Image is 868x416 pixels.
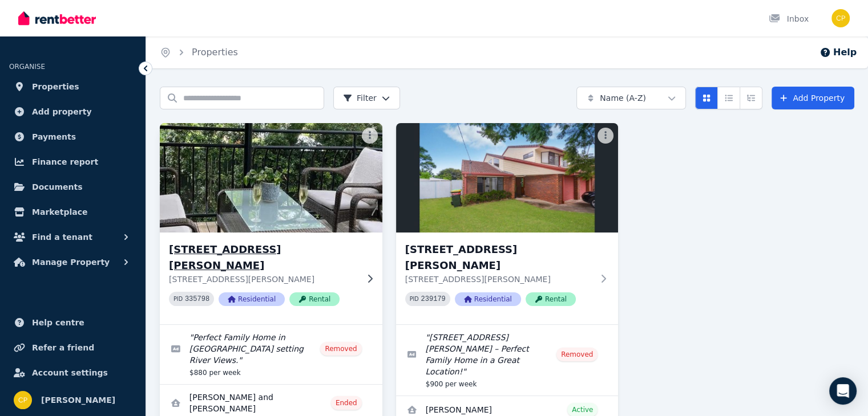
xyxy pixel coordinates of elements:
[185,295,209,303] code: 335798
[9,150,136,173] a: Finance report
[32,230,92,244] span: Find a tenant
[717,87,740,109] button: Compact list view
[333,87,400,109] button: Filter
[169,242,357,274] h3: [STREET_ADDRESS][PERSON_NAME]
[32,316,84,329] span: Help centre
[396,123,619,324] a: 62 McPhail Avenue, Kingscliff[STREET_ADDRESS][PERSON_NAME][STREET_ADDRESS][PERSON_NAME]PID 239179...
[772,87,854,109] a: Add Property
[32,130,76,144] span: Payments
[32,366,108,380] span: Account settings
[769,13,809,25] div: Inbox
[829,377,857,405] div: Open Intercom Messenger
[9,251,136,274] button: Manage Property
[455,292,521,306] span: Residential
[9,336,136,359] a: Refer a friend
[9,226,136,248] button: Find a tenant
[9,176,136,198] a: Documents
[14,391,32,409] img: Carolyn Prichard
[526,292,576,306] span: Rental
[362,128,378,144] button: More options
[819,46,857,59] button: Help
[192,47,238,58] a: Properties
[831,9,850,27] img: Carolyn Prichard
[32,341,94,354] span: Refer a friend
[410,296,419,302] small: PID
[32,105,92,119] span: Add property
[146,36,252,68] nav: Breadcrumb
[9,201,136,223] a: Marketplace
[219,292,285,306] span: Residential
[695,87,718,109] button: Card view
[32,255,110,269] span: Manage Property
[740,87,762,109] button: Expanded list view
[396,325,619,395] a: Edit listing: 62 McPhail Avenue, Kingscliff – Perfect Family Home in a Great Location!
[173,296,183,302] small: PID
[405,274,594,285] p: [STREET_ADDRESS][PERSON_NAME]
[169,274,357,285] p: [STREET_ADDRESS][PERSON_NAME]
[32,205,87,219] span: Marketplace
[9,125,136,148] a: Payments
[32,155,98,169] span: Finance report
[289,292,340,306] span: Rental
[405,242,594,274] h3: [STREET_ADDRESS][PERSON_NAME]
[695,87,762,109] div: View options
[32,180,83,194] span: Documents
[41,393,115,407] span: [PERSON_NAME]
[9,361,136,384] a: Account settings
[154,120,387,235] img: 13 Bawden Lane, Tumbulgum
[421,295,446,303] code: 239179
[9,63,45,71] span: ORGANISE
[9,75,136,98] a: Properties
[343,92,377,104] span: Filter
[160,325,382,384] a: Edit listing: Perfect Family Home in Tranquil Village setting River Views.
[18,10,96,27] img: RentBetter
[396,123,619,233] img: 62 McPhail Avenue, Kingscliff
[600,92,646,104] span: Name (A-Z)
[160,123,382,324] a: 13 Bawden Lane, Tumbulgum[STREET_ADDRESS][PERSON_NAME][STREET_ADDRESS][PERSON_NAME]PID 335798Resi...
[9,311,136,334] a: Help centre
[597,128,613,144] button: More options
[9,100,136,123] a: Add property
[32,80,79,93] span: Properties
[576,87,686,109] button: Name (A-Z)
